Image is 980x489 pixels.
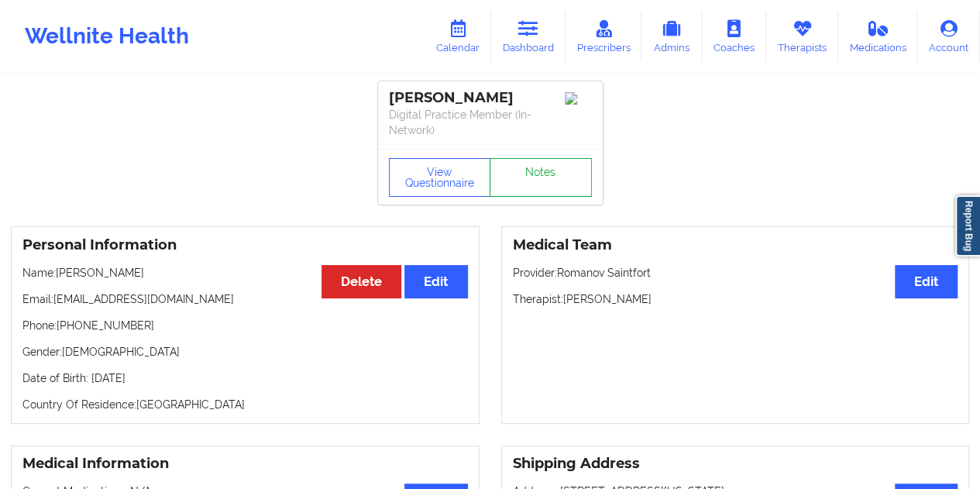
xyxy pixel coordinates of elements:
[491,11,566,62] a: Dashboard
[702,11,766,62] a: Coaches
[22,370,468,386] p: Date of Birth: [DATE]
[895,265,958,298] button: Edit
[22,397,468,412] p: Country Of Residence: [GEOGRAPHIC_DATA]
[22,291,468,307] p: Email: [EMAIL_ADDRESS][DOMAIN_NAME]
[22,318,468,333] p: Phone: [PHONE_NUMBER]
[838,11,918,62] a: Medications
[565,92,592,105] img: Image%2Fplaceholer-image.png
[22,265,468,281] p: Name: [PERSON_NAME]
[404,265,467,298] button: Edit
[641,11,702,62] a: Admins
[513,265,958,281] p: Provider: Romanov Saintfort
[389,89,592,107] div: [PERSON_NAME]
[955,195,980,257] a: Report Bug
[389,158,491,197] button: View Questionnaire
[22,236,468,254] h3: Personal Information
[389,107,592,138] p: Digital Practice Member (In-Network)
[513,236,958,254] h3: Medical Team
[766,11,838,62] a: Therapists
[566,11,642,62] a: Prescribers
[322,265,401,298] button: Delete
[490,158,592,197] a: Notes
[513,455,958,473] h3: Shipping Address
[22,344,468,360] p: Gender: [DEMOGRAPHIC_DATA]
[513,291,958,307] p: Therapist: [PERSON_NAME]
[425,11,491,62] a: Calendar
[22,455,468,473] h3: Medical Information
[917,11,980,62] a: Account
